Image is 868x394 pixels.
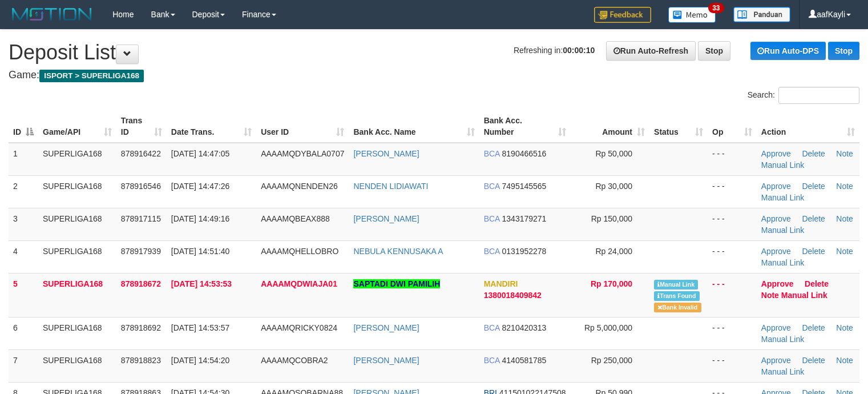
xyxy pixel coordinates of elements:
[261,323,337,332] span: AAAAMQRICKY0824
[761,323,791,332] a: Approve
[606,41,696,61] a: Run Auto-Refresh
[261,279,337,288] span: AAAAMQDWIAJA01
[708,273,757,317] td: - - -
[836,214,853,223] a: Note
[761,335,805,344] a: Manual Link
[484,291,542,300] span: Copy 1380018409842 to clipboard
[353,279,440,288] a: SAPTADI DWI PAMILIH
[761,149,791,158] a: Approve
[802,182,825,191] a: Delete
[9,208,38,240] td: 3
[479,110,571,143] th: Bank Acc. Number: activate to sort column ascending
[171,279,232,288] span: [DATE] 14:53:53
[649,110,708,143] th: Status: activate to sort column ascending
[38,143,116,176] td: SUPERLIGA168
[761,214,791,223] a: Approve
[353,247,443,256] a: NEBULA KENNUSAKA A
[733,7,790,22] img: panduan.png
[167,110,256,143] th: Date Trans.: activate to sort column ascending
[836,149,853,158] a: Note
[261,149,344,158] span: AAAAMQDYBALA0707
[761,226,805,235] a: Manual Link
[484,247,500,256] span: BCA
[256,110,349,143] th: User ID: activate to sort column ascending
[708,240,757,273] td: - - -
[594,7,651,23] img: Feedback.jpg
[502,356,547,365] span: Copy 4140581785 to clipboard
[761,356,791,365] a: Approve
[9,143,38,176] td: 1
[761,193,805,202] a: Manual Link
[121,214,161,223] span: 878917115
[802,247,825,256] a: Delete
[595,182,632,191] span: Rp 30,000
[38,273,116,317] td: SUPERLIGA168
[708,349,757,382] td: - - -
[802,356,825,365] a: Delete
[353,356,419,365] a: [PERSON_NAME]
[591,356,632,365] span: Rp 250,000
[654,280,698,290] span: Manually Linked
[116,110,167,143] th: Trans ID: activate to sort column ascending
[9,175,38,208] td: 2
[9,349,38,382] td: 7
[595,247,632,256] span: Rp 24,000
[261,182,338,191] span: AAAAMQNENDEN26
[484,323,500,332] span: BCA
[750,42,826,60] a: Run Auto-DPS
[171,182,229,191] span: [DATE] 14:47:26
[9,6,95,23] img: MOTION_logo.png
[353,149,419,158] a: [PERSON_NAME]
[502,323,547,332] span: Copy 8210420313 to clipboard
[9,240,38,273] td: 4
[121,247,161,256] span: 878917939
[121,279,161,288] span: 878918672
[761,160,805,170] a: Manual Link
[484,214,500,223] span: BCA
[584,323,632,332] span: Rp 5,000,000
[38,349,116,382] td: SUPERLIGA168
[484,279,518,288] span: MANDIRI
[171,356,229,365] span: [DATE] 14:54:20
[38,175,116,208] td: SUPERLIGA168
[595,149,632,158] span: Rp 50,000
[708,175,757,208] td: - - -
[836,356,853,365] a: Note
[121,323,161,332] span: 878918692
[353,214,419,223] a: [PERSON_NAME]
[484,356,500,365] span: BCA
[708,110,757,143] th: Op: activate to sort column ascending
[761,291,779,300] a: Note
[708,208,757,240] td: - - -
[9,273,38,317] td: 5
[484,149,500,158] span: BCA
[514,46,595,55] span: Refreshing in:
[708,317,757,349] td: - - -
[591,214,632,223] span: Rp 150,000
[761,258,805,267] a: Manual Link
[171,247,229,256] span: [DATE] 14:51:40
[668,7,716,23] img: Button%20Memo.svg
[502,149,547,158] span: Copy 8190466516 to clipboard
[9,70,859,81] h4: Game:
[9,110,38,143] th: ID: activate to sort column descending
[171,323,229,332] span: [DATE] 14:53:57
[38,110,116,143] th: Game/API: activate to sort column ascending
[353,182,428,191] a: NENDEN LIDIAWATI
[502,247,547,256] span: Copy 0131952278 to clipboard
[121,356,161,365] span: 878918823
[9,41,859,64] h1: Deposit List
[563,46,595,55] strong: 00:00:10
[502,214,547,223] span: Copy 1343179271 to clipboard
[121,149,161,158] span: 878916422
[778,87,859,104] input: Search:
[836,323,853,332] a: Note
[802,323,825,332] a: Delete
[39,70,144,82] span: ISPORT > SUPERLIGA168
[171,214,229,223] span: [DATE] 14:49:16
[38,317,116,349] td: SUPERLIGA168
[654,303,701,312] span: Bank is not match
[757,110,859,143] th: Action: activate to sort column ascending
[828,42,859,60] a: Stop
[654,291,700,301] span: Similar transaction found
